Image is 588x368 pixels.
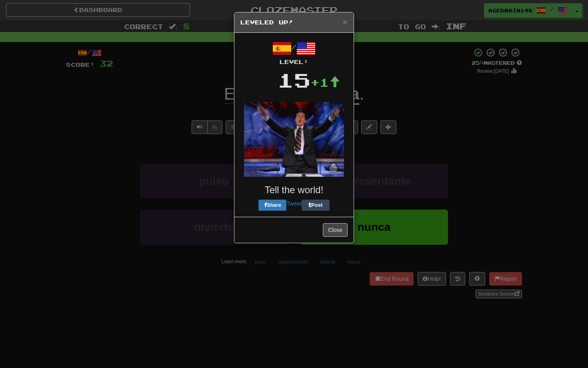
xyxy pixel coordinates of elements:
h3: Tell the world! [240,185,348,195]
span: × [343,17,348,26]
button: Close [343,18,348,26]
a: Tweet [286,200,301,207]
div: +1 [310,74,340,90]
button: Post [302,200,330,211]
div: 15 [278,66,310,94]
img: colbert-2-be1bfdc20e1ad268952deef278b8706a84000d88b3e313df47e9efb4a1bfc052.gif [244,102,344,177]
h5: Leveled Up! [240,18,348,26]
button: Share [258,200,286,211]
div: / [240,39,348,66]
button: Close [323,223,348,237]
div: Level: [240,58,348,66]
